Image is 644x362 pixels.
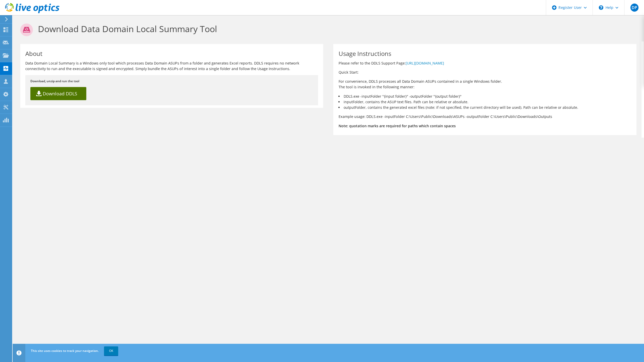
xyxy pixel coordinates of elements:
[30,87,86,100] a: Download DDLS
[338,105,631,110] li: outputFolder, contains the generated excel files (note: if not specified, the current directory w...
[338,51,629,57] h1: Usage Instructions
[104,346,118,355] a: OK
[20,24,634,36] h1: Download Data Domain Local Summary Tool
[25,60,318,72] p: Data Domain Local Summary is a Windows only tool which processes Data Domain ASUPs from a folder ...
[30,78,313,84] p: Download, unzip and run the tool
[338,94,631,99] li: DDLS.exe -inputFolder "{input folder}" -outputFolder "{output folder}"
[25,51,316,57] h1: About
[31,349,99,353] span: This site uses cookies to track your navigation.
[405,61,444,66] a: [URL][DOMAIN_NAME]
[338,114,631,119] p: Example usage: DDLS.exe -inputFolder C:\Users\Public\Downloads\ASUPs -outputFolder C:\Users\Publi...
[338,70,631,75] p: Quick Start:
[599,5,603,10] svg: \n
[338,99,631,105] li: inputFolder, contains the ASUP text files. Path can be relative or absolute.
[338,60,631,66] p: Please refer to the DDLS Support Page:
[338,123,455,128] b: Note: quotation marks are required for paths which contain spaces
[630,4,638,12] span: DP
[338,79,631,90] p: For convenience, DDLS processes all Data Domain ASUPs contained in a single Windows folder. The t...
